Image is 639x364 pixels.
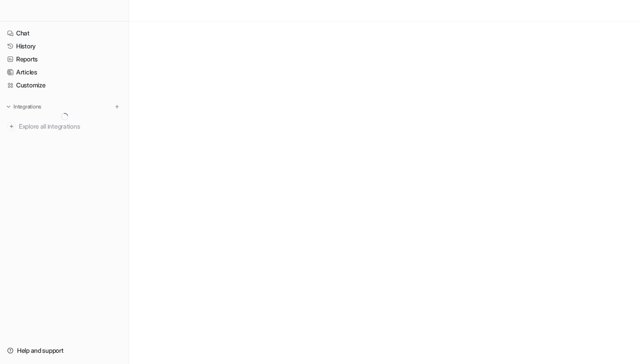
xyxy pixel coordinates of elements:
a: Reports [4,53,125,65]
a: History [4,40,125,52]
p: Integrations [13,103,41,110]
a: Customize [4,79,125,91]
a: Chat [4,27,125,39]
a: Help and support [4,344,125,357]
a: Articles [4,66,125,78]
a: Explore all integrations [4,120,125,133]
img: expand menu [5,104,12,110]
button: Integrations [4,102,44,111]
span: Explore all integrations [19,119,122,134]
img: explore all integrations [7,122,16,131]
img: menu_add.svg [114,104,120,110]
